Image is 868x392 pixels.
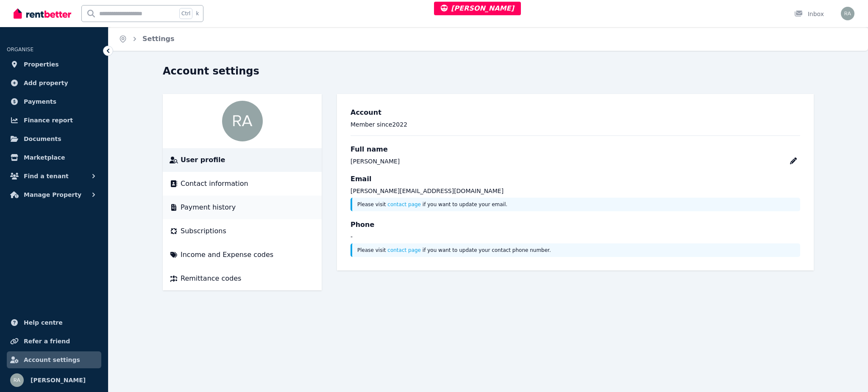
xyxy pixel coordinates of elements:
span: Find a tenant [24,171,69,181]
a: Marketplace [7,149,101,166]
a: User profile [170,155,315,165]
span: Help centre [24,317,63,328]
h3: Email [351,174,800,184]
p: [PERSON_NAME][EMAIL_ADDRESS][DOMAIN_NAME] [351,187,800,195]
a: Remittance codes [170,273,315,284]
a: Documents [7,130,101,147]
span: Ctrl [179,8,192,19]
span: Account settings [24,355,80,365]
h3: Full name [351,144,800,155]
span: Properties [24,59,59,69]
h1: Account settings [163,64,259,78]
img: Rochelle Alvarez [10,373,24,387]
span: Refer a friend [24,336,70,346]
a: Income and Expense codes [170,250,315,260]
h3: Phone [351,220,800,230]
a: Properties [7,56,101,73]
span: [PERSON_NAME] [31,375,86,385]
a: Contact information [170,179,315,189]
span: Manage Property [24,190,81,200]
a: contact page [387,202,421,207]
div: [PERSON_NAME] [351,157,400,166]
p: Member since 2022 [351,120,800,129]
a: Add property [7,75,101,91]
button: Manage Property [7,186,101,203]
img: RentBetter [14,7,71,20]
span: k [196,10,199,17]
img: Rochelle Alvarez [222,101,263,141]
p: Please visit if you want to update your email. [357,201,795,208]
span: ORGANISE [7,47,33,52]
span: Income and Expense codes [181,250,273,260]
button: Find a tenant [7,168,101,185]
h3: Account [351,108,800,118]
p: - [351,232,800,241]
span: User profile [181,155,225,165]
span: Finance report [24,115,73,125]
a: Account settings [7,351,101,368]
a: Subscriptions [170,226,315,236]
span: Remittance codes [181,273,241,284]
a: Payment history [170,202,315,213]
span: Marketplace [24,152,65,163]
p: Please visit if you want to update your contact phone number. [357,247,795,254]
a: Refer a friend [7,333,101,350]
a: Payments [7,93,101,110]
span: Contact information [181,179,248,189]
span: [PERSON_NAME] [441,4,514,12]
span: Payment history [181,202,236,213]
img: Rochelle Alvarez [841,7,854,20]
span: Subscriptions [181,226,226,236]
span: Add property [24,78,68,88]
nav: Breadcrumb [108,27,185,51]
a: contact page [387,247,421,253]
span: Payments [24,97,56,107]
a: Help centre [7,314,101,331]
span: Documents [24,134,61,144]
a: Settings [142,35,175,43]
div: Inbox [794,10,824,18]
a: Finance report [7,112,101,129]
